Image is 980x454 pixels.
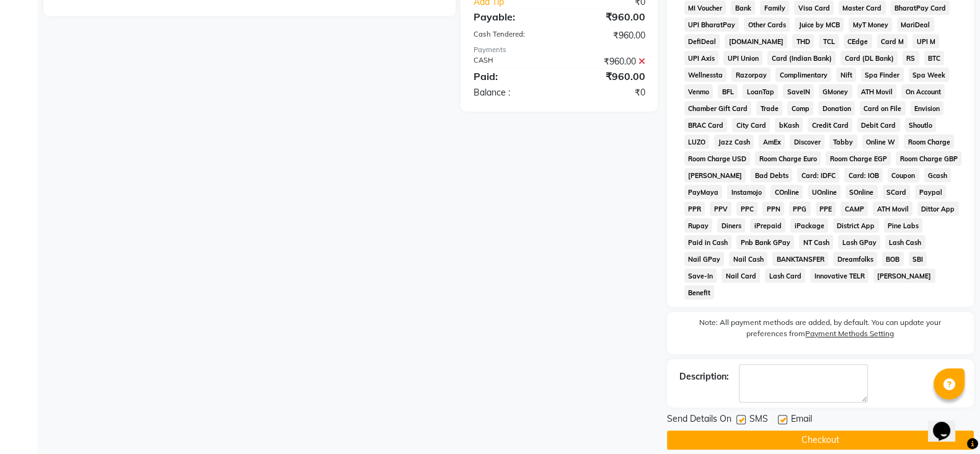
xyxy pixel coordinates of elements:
[928,404,968,442] iframe: chat widget
[473,45,645,55] div: Payments
[464,29,559,42] div: Cash Tendered:
[909,252,927,266] span: SBI
[810,269,868,283] span: Innovative TELR
[841,202,868,216] span: CAMP
[767,51,836,65] span: Card (Indian Bank)
[789,202,811,216] span: PPG
[833,252,877,266] span: Dreamfolks
[896,151,961,166] span: Room Charge GBP
[765,269,805,283] span: Lash Card
[729,252,767,266] span: Nail Cash
[917,202,959,216] span: Dittor App
[772,252,828,266] span: BANKTANSFER
[794,1,834,15] span: Visa Card
[679,317,961,344] label: Note: All payment methods are added, by default. You can update your preferences from
[797,168,839,182] span: Card: IDFC
[464,69,559,84] div: Paid:
[667,412,731,428] span: Send Details On
[849,17,892,32] span: MyT Money
[808,118,852,132] span: Credit Card
[684,218,713,233] span: Rupay
[731,1,755,15] span: Bank
[790,135,824,149] span: Discover
[684,84,713,99] span: Venmo
[723,51,762,65] span: UPI Union
[559,69,655,84] div: ₹960.00
[714,135,754,149] span: Jazz Cash
[684,34,720,48] span: DefiDeal
[559,55,655,68] div: ₹960.00
[710,202,731,216] span: PPV
[464,9,559,24] div: Payable:
[679,370,729,383] div: Description:
[684,151,751,166] span: Room Charge USD
[841,51,898,65] span: Card (DL Bank)
[819,34,839,48] span: TCL
[860,101,906,115] span: Card on File
[717,218,745,233] span: Diners
[667,430,974,450] button: Checkout
[744,17,790,32] span: Other Cards
[760,1,789,15] span: Family
[736,235,794,249] span: Pnb Bank GPay
[722,269,760,283] span: Nail Card
[883,185,911,199] span: SCard
[819,84,852,99] span: GMoney
[844,34,872,48] span: CEdge
[805,328,894,339] label: Payment Methods Setting
[909,68,950,82] span: Spa Week
[857,118,900,132] span: Debit Card
[684,202,705,216] span: PPR
[877,34,908,48] span: Card M
[727,185,766,199] span: Instamojo
[808,185,841,199] span: UOnline
[862,135,899,149] span: Online W
[839,1,886,15] span: Master Card
[718,84,738,99] span: BFL
[684,101,752,115] span: Chamber Gift Card
[684,51,719,65] span: UPI Axis
[891,1,950,15] span: BharatPay Card
[790,218,828,233] span: iPackage
[684,118,728,132] span: BRAC Card
[559,9,655,24] div: ₹960.00
[559,29,655,42] div: ₹960.00
[829,135,857,149] span: Tabby
[861,68,904,82] span: Spa Finder
[464,86,559,99] div: Balance :
[911,101,944,115] span: Envision
[731,68,770,82] span: Razorpay
[792,34,814,48] span: THD
[684,68,727,82] span: Wellnessta
[795,17,844,32] span: Juice by MCB
[912,34,939,48] span: UPI M
[897,17,934,32] span: MariDeal
[857,84,897,99] span: ATH Movil
[903,51,919,65] span: RS
[736,202,757,216] span: PPC
[770,185,803,199] span: COnline
[787,101,813,115] span: Comp
[684,168,746,182] span: [PERSON_NAME]
[885,235,925,249] span: Lash Cash
[684,185,723,199] span: PayMaya
[791,412,812,428] span: Email
[743,84,778,99] span: LoanTap
[924,51,945,65] span: BTC
[833,218,879,233] span: District App
[884,218,923,233] span: Pine Labs
[845,185,878,199] span: SOnline
[873,202,912,216] span: ATH Movil
[684,135,710,149] span: LUZO
[684,235,732,249] span: Paid in Cash
[924,168,951,182] span: Gcash
[836,68,856,82] span: Nift
[684,252,725,266] span: Nail GPay
[684,269,717,283] span: Save-In
[759,135,785,149] span: AmEx
[826,151,891,166] span: Room Charge EGP
[684,17,739,32] span: UPI BharatPay
[559,86,655,99] div: ₹0
[684,285,715,300] span: Benefit
[844,168,883,182] span: Card: IOB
